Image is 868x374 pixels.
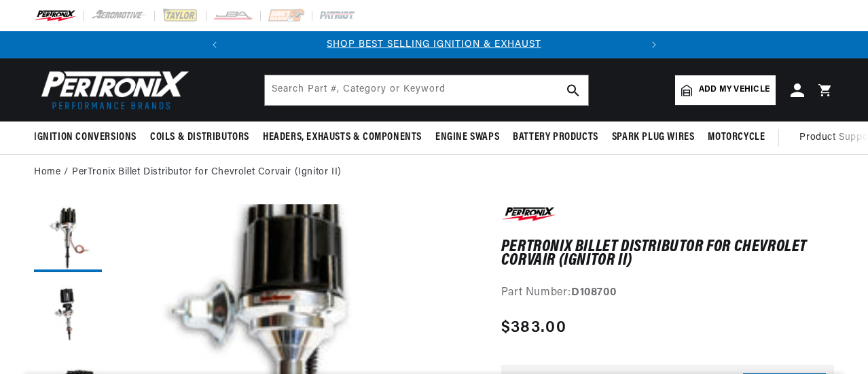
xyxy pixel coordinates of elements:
[501,316,566,340] span: $383.00
[265,75,588,105] input: Search Part #, Category or Keyword
[256,121,429,153] summary: Headers, Exhausts & Components
[34,204,102,272] button: Load image 1 in gallery view
[501,240,834,268] h1: PerTronix Billet Distributor for Chevrolet Corvair (Ignitor II)
[605,121,702,153] summary: Spark Plug Wires
[435,130,499,145] span: Engine Swaps
[228,37,640,52] div: 1 of 2
[571,287,616,298] strong: D108700
[34,165,834,180] nav: breadcrumbs
[327,39,541,50] a: SHOP BEST SELLING IGNITION & EXHAUST
[701,121,772,153] summary: Motorcycle
[34,130,137,145] span: Ignition Conversions
[34,165,60,180] a: Home
[263,130,422,145] span: Headers, Exhausts & Components
[513,130,598,145] span: Battery Products
[34,67,190,113] img: Pertronix
[708,130,765,145] span: Motorcycle
[34,121,143,153] summary: Ignition Conversions
[143,121,256,153] summary: Coils & Distributors
[72,165,342,180] a: PerTronix Billet Distributor for Chevrolet Corvair (Ignitor II)
[612,130,695,145] span: Spark Plug Wires
[228,37,640,52] div: Announcement
[699,83,770,96] span: Add my vehicle
[429,121,506,153] summary: Engine Swaps
[675,75,776,105] a: Add my vehicle
[201,31,228,58] button: Translation missing: en.sections.announcements.previous_announcement
[150,130,249,145] span: Coils & Distributors
[34,279,102,347] button: Load image 2 in gallery view
[506,121,605,153] summary: Battery Products
[501,284,834,302] div: Part Number:
[640,31,668,58] button: Translation missing: en.sections.announcements.next_announcement
[558,75,588,105] button: search button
